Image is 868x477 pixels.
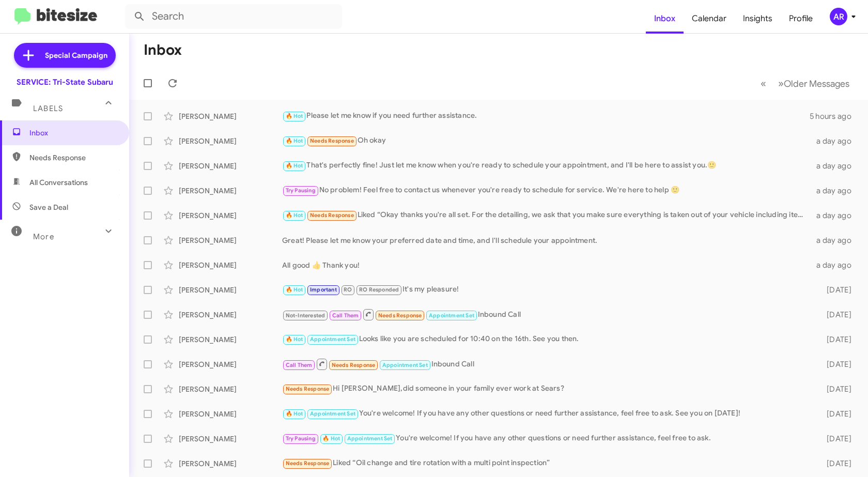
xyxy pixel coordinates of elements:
[812,161,860,171] div: a day ago
[812,310,860,320] div: [DATE]
[286,336,303,343] span: 🔥 Hot
[812,458,860,469] div: [DATE]
[810,111,860,121] div: 5 hours ago
[282,135,812,147] div: Oh okay
[322,435,340,442] span: 🔥 Hot
[382,362,428,368] span: Appointment Set
[812,334,860,345] div: [DATE]
[33,104,63,113] span: Labels
[332,312,359,319] span: Call Them
[282,260,812,270] div: All good 👍 Thank you!
[784,78,849,89] span: Older Messages
[282,308,812,321] div: Inbound Call
[282,284,812,296] div: It's my pleasure!
[830,8,847,25] div: AR
[812,384,860,394] div: [DATE]
[179,260,282,270] div: [PERSON_NAME]
[29,177,88,188] span: All Conversations
[812,210,860,221] div: a day ago
[286,435,316,442] span: Try Pausing
[14,43,116,68] a: Special Campaign
[179,359,282,370] div: [PERSON_NAME]
[179,310,282,320] div: [PERSON_NAME]
[282,235,812,245] div: Great! Please let me know your preferred date and time, and I'll schedule your appointment.
[754,73,772,94] button: Previous
[17,77,113,87] div: SERVICE: Tri-State Subaru
[310,286,337,293] span: Important
[378,312,422,319] span: Needs Response
[29,202,68,212] span: Save a Deal
[286,187,316,194] span: Try Pausing
[179,235,282,245] div: [PERSON_NAME]
[772,73,856,94] button: Next
[310,212,354,219] span: Needs Response
[282,358,812,371] div: Inbound Call
[344,286,352,293] span: RO
[359,286,399,293] span: RO Responded
[29,152,117,163] span: Needs Response
[286,212,303,219] span: 🔥 Hot
[179,434,282,444] div: [PERSON_NAME]
[646,4,684,34] a: Inbox
[179,409,282,419] div: [PERSON_NAME]
[812,285,860,295] div: [DATE]
[812,359,860,370] div: [DATE]
[33,232,54,241] span: More
[179,210,282,221] div: [PERSON_NAME]
[179,334,282,345] div: [PERSON_NAME]
[179,161,282,171] div: [PERSON_NAME]
[310,336,355,343] span: Appointment Set
[282,457,812,469] div: Liked “Oil change and tire rotation with a multi point inspection”
[179,384,282,394] div: [PERSON_NAME]
[347,435,393,442] span: Appointment Set
[144,42,182,58] h1: Inbox
[812,136,860,146] div: a day ago
[179,285,282,295] div: [PERSON_NAME]
[761,77,766,90] span: «
[282,209,812,221] div: Liked “Okay thanks you're all set. For the detailing, we ask that you make sure everything is tak...
[282,333,812,345] div: Looks like you are scheduled for 10:40 on the 16th. See you then.
[282,433,812,444] div: You're welcome! If you have any other questions or need further assistance, feel free to ask.
[286,386,330,392] span: Needs Response
[282,160,812,172] div: That's perfectly fine! Just let me know when you're ready to schedule your appointment, and I'll ...
[332,362,376,368] span: Needs Response
[310,137,354,144] span: Needs Response
[179,136,282,146] div: [PERSON_NAME]
[812,260,860,270] div: a day ago
[282,383,812,395] div: Hi [PERSON_NAME],did someone in your family ever work at Sears?
[286,362,313,368] span: Call Them
[179,458,282,469] div: [PERSON_NAME]
[29,128,117,138] span: Inbox
[125,4,342,29] input: Search
[179,186,282,196] div: [PERSON_NAME]
[429,312,474,319] span: Appointment Set
[812,186,860,196] div: a day ago
[286,286,303,293] span: 🔥 Hot
[812,235,860,245] div: a day ago
[286,312,326,319] span: Not-Interested
[821,8,857,25] button: AR
[282,408,812,420] div: You're welcome! If you have any other questions or need further assistance, feel free to ask. See...
[735,4,781,34] a: Insights
[286,113,303,119] span: 🔥 Hot
[45,50,107,60] span: Special Campaign
[812,409,860,419] div: [DATE]
[286,410,303,417] span: 🔥 Hot
[286,460,330,467] span: Needs Response
[282,184,812,196] div: No problem! Feel free to contact us whenever you're ready to schedule for service. We're here to ...
[310,410,355,417] span: Appointment Set
[282,110,810,122] div: Please let me know if you need further assistance.
[179,111,282,121] div: [PERSON_NAME]
[781,4,821,34] a: Profile
[286,162,303,169] span: 🔥 Hot
[812,434,860,444] div: [DATE]
[778,77,784,90] span: »
[286,137,303,144] span: 🔥 Hot
[684,4,735,34] a: Calendar
[755,73,856,94] nav: Page navigation example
